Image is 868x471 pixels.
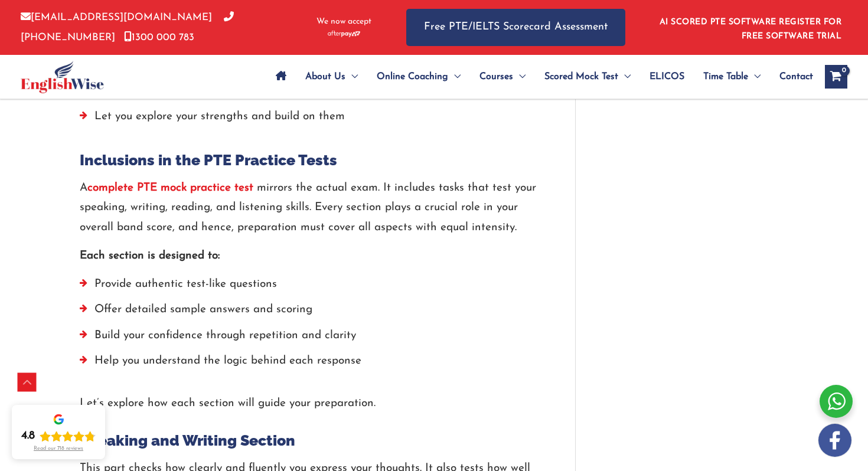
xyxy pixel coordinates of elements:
[87,182,253,194] strong: complete PTE mock practice test
[80,107,540,132] li: Let you explore your strengths and build on them
[21,12,234,42] a: [PHONE_NUMBER]
[80,274,540,300] li: Provide authentic test-like questions
[479,56,513,97] span: Courses
[80,394,540,413] p: Let’s explore how each section will guide your preparation.
[80,250,220,261] strong: Each section is designed to:
[80,431,540,450] h2: Speaking and Writing Section
[779,56,813,97] span: Contact
[377,56,448,97] span: Online Coaching
[87,182,257,194] a: complete PTE mock practice test
[650,56,684,97] span: ELICOS
[21,429,96,443] div: Rating: 4.8 out of 5
[80,351,540,377] li: Help you understand the logic behind each response
[748,56,761,97] span: Menu Toggle
[80,178,540,237] p: A mirrors the actual exam. It includes tasks that test your speaking, writing, reading, and liste...
[406,9,625,46] a: Free PTE/IELTS Scorecard Assessment
[124,32,194,42] a: 1300 000 783
[535,56,640,97] a: Scored Mock TestMenu Toggle
[448,56,461,97] span: Menu Toggle
[34,446,83,452] div: Read our 718 reviews
[305,56,345,97] span: About Us
[21,12,212,22] a: [EMAIL_ADDRESS][DOMAIN_NAME]
[80,326,540,351] li: Build your confidence through repetition and clarity
[316,16,371,28] span: We now accept
[345,56,358,97] span: Menu Toggle
[470,56,535,97] a: CoursesMenu Toggle
[618,56,631,97] span: Menu Toggle
[818,424,851,457] img: white-facebook.png
[328,31,360,37] img: Afterpay-Logo
[266,56,813,97] nav: Site Navigation: Main Menu
[80,151,540,170] h2: Inclusions in the PTE Practice Tests
[544,56,618,97] span: Scored Mock Test
[640,56,694,97] a: ELICOS
[660,18,842,41] a: AI SCORED PTE SOFTWARE REGISTER FOR FREE SOFTWARE TRIAL
[21,429,35,443] div: 4.8
[703,56,748,97] span: Time Table
[21,61,104,93] img: cropped-ew-logo
[296,56,367,97] a: About UsMenu Toggle
[513,56,526,97] span: Menu Toggle
[825,65,847,89] a: View Shopping Cart, empty
[652,8,847,47] aside: Header Widget 1
[770,56,813,97] a: Contact
[367,56,470,97] a: Online CoachingMenu Toggle
[694,56,770,97] a: Time TableMenu Toggle
[80,300,540,325] li: Offer detailed sample answers and scoring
